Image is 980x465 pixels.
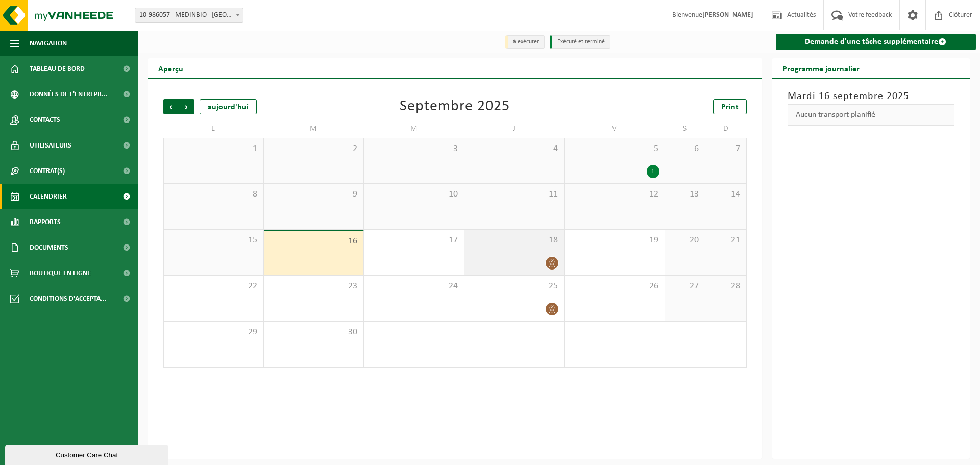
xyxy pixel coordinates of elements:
span: 7 [710,143,741,155]
td: M [364,119,464,138]
h2: Aperçu [148,58,193,78]
span: 9 [269,189,359,200]
span: 22 [169,281,258,292]
iframe: chat widget [5,443,170,465]
li: à exécuter [505,35,545,49]
span: 15 [169,235,258,246]
span: 6 [670,143,700,155]
span: 17 [369,235,459,246]
span: Contacts [30,107,60,133]
td: V [565,119,665,138]
a: Print [713,99,747,114]
span: 14 [710,189,741,200]
span: 16 [269,236,359,247]
span: 30 [269,327,359,338]
td: D [705,119,746,138]
div: Septembre 2025 [400,99,510,114]
span: 10 [369,189,459,200]
span: Contrat(s) [30,158,65,184]
span: Calendrier [30,184,67,209]
div: aujourd'hui [200,99,257,114]
td: S [665,119,706,138]
span: 26 [570,281,659,292]
div: Aucun transport planifié [788,104,955,126]
span: 25 [470,281,559,292]
span: 11 [470,189,559,200]
span: Navigation [30,31,67,56]
span: 29 [169,327,258,338]
div: 1 [647,165,659,178]
span: Documents [30,235,68,260]
span: Conditions d'accepta... [30,286,107,311]
strong: [PERSON_NAME] [702,11,753,19]
span: 3 [369,143,459,155]
span: Tableau de bord [30,56,85,82]
span: 2 [269,143,359,155]
span: Suivant [179,99,194,114]
span: 23 [269,281,359,292]
h2: Programme journalier [772,58,870,78]
span: Précédent [163,99,179,114]
td: M [264,119,364,138]
span: 4 [470,143,559,155]
span: Données de l'entrepr... [30,82,108,107]
span: 10-986057 - MEDINBIO - WAVRE [135,8,243,23]
span: 18 [470,235,559,246]
span: 13 [670,189,700,200]
span: 20 [670,235,700,246]
span: 12 [570,189,659,200]
span: 19 [570,235,659,246]
span: Print [721,103,739,111]
span: 21 [710,235,741,246]
td: L [163,119,264,138]
span: 27 [670,281,700,292]
span: Rapports [30,209,61,235]
h3: Mardi 16 septembre 2025 [788,89,955,104]
span: 24 [369,281,459,292]
span: Utilisateurs [30,133,71,158]
span: 10-986057 - MEDINBIO - WAVRE [135,8,243,22]
span: Boutique en ligne [30,260,91,286]
a: Demande d'une tâche supplémentaire [776,34,976,50]
span: 8 [169,189,258,200]
li: Exécuté et terminé [550,35,610,49]
span: 1 [169,143,258,155]
span: 28 [710,281,741,292]
td: J [464,119,565,138]
span: 5 [570,143,659,155]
